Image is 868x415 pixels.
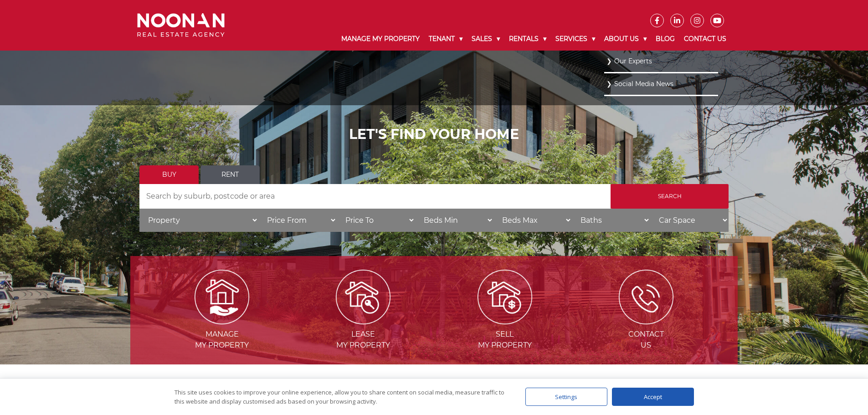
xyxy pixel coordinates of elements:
input: Search by suburb, postcode or area [139,184,611,209]
a: Rentals [504,27,551,51]
div: Settings [525,388,607,406]
a: Manage My Property [337,27,424,51]
div: This site uses cookies to improve your online experience, allow you to share content on social me... [175,388,507,406]
span: Manage my Property [152,329,292,351]
img: ICONS [619,270,673,324]
a: Sellmy Property [435,292,575,349]
img: Noonan Real Estate Agency [137,13,225,37]
a: Sales [467,27,504,51]
a: Blog [651,27,679,51]
span: Sell my Property [435,329,575,351]
a: Our Experts [606,55,716,67]
a: Tenant [424,27,467,51]
a: Services [551,27,600,51]
span: Lease my Property [293,329,433,351]
img: Sell my property [478,270,532,324]
a: ContactUs [576,292,716,349]
img: Lease my property [336,270,390,324]
a: Rent [200,165,260,184]
a: Buy [139,165,199,184]
img: Manage my Property [195,270,249,324]
a: Leasemy Property [293,292,433,349]
div: Accept [612,388,694,406]
a: Managemy Property [152,292,292,349]
a: About Us [600,27,651,51]
input: Search [611,184,729,209]
a: Social Media News [606,78,716,90]
a: Contact Us [679,27,731,51]
span: Contact Us [576,329,716,351]
h1: LET'S FIND YOUR HOME [139,126,729,143]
